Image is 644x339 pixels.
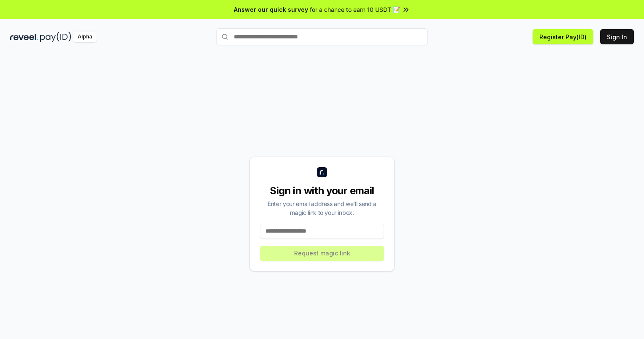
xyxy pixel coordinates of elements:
div: Sign in with your email [260,184,384,198]
button: Register Pay(ID) [533,29,593,44]
img: pay_id [40,32,71,42]
div: Alpha [73,32,97,42]
span: for a chance to earn 10 USDT 📝 [310,5,400,14]
img: logo_small [317,167,327,177]
div: Enter your email address and we’ll send a magic link to your inbox. [260,199,384,217]
span: Answer our quick survey [234,5,308,14]
button: Sign In [600,29,634,44]
img: reveel_dark [10,32,38,42]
